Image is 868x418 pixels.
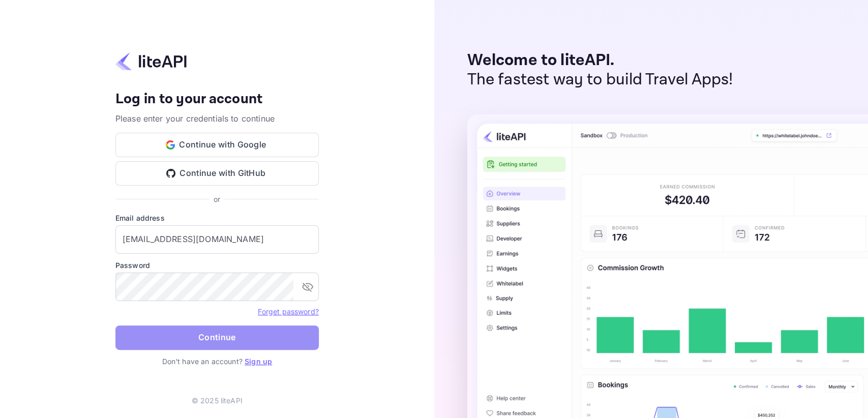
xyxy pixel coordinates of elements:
[297,277,318,297] button: toggle password visibility
[245,357,272,366] a: Sign up
[115,225,319,254] input: Enter your email address
[115,91,319,108] h4: Log in to your account
[258,307,318,316] a: Forget password?
[115,356,319,367] p: Don't have an account?
[467,70,733,89] p: The fastest way to build Travel Apps!
[115,325,319,350] button: Continue
[115,133,319,157] button: Continue with Google
[115,51,187,71] img: liteapi
[258,306,318,316] a: Forget password?
[467,51,733,70] p: Welcome to liteAPI.
[192,395,243,406] p: © 2025 liteAPI
[214,194,220,204] p: or
[115,213,319,223] label: Email address
[115,260,319,271] label: Password
[115,161,319,186] button: Continue with GitHub
[115,112,319,125] p: Please enter your credentials to continue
